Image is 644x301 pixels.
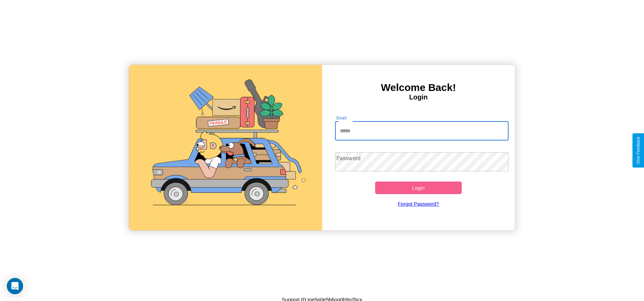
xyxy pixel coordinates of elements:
h3: Welcome Back! [322,82,515,93]
h4: Login [322,93,515,101]
div: Give Feedback [636,137,641,164]
button: Login [375,182,462,194]
a: Forgot Password? [332,194,505,213]
label: Email [336,115,347,121]
div: Open Intercom Messenger [7,278,23,294]
img: gif [129,65,322,230]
